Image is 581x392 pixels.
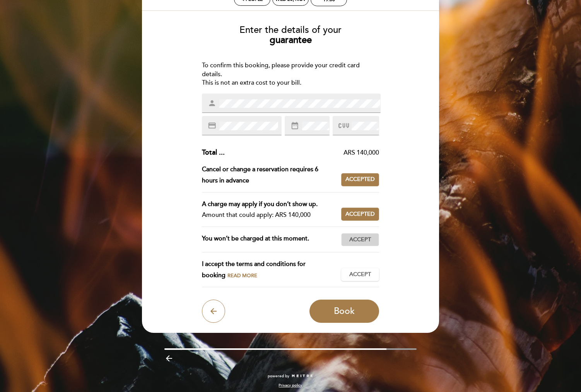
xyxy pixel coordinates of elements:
[268,373,289,379] span: powered by
[202,61,379,88] div: To confirm this booking, please provide your credit card details. This is not an extra cost to yo...
[268,373,313,379] a: powered by
[341,173,379,186] button: Accepted
[164,354,174,363] i: arrow_backward
[202,164,342,186] div: Cancel or change a reservation requires 6 hours in advance
[202,300,225,323] button: arrow_back
[291,374,313,378] img: MEITRE
[225,148,379,157] div: ARS 140,000
[208,121,216,130] i: credit_card
[202,259,342,281] div: I accept the terms and conditions for booking
[341,233,379,246] button: Accept
[349,271,371,279] span: Accept
[341,268,379,281] button: Accept
[227,273,257,279] span: Read more
[209,307,218,316] i: arrow_back
[349,236,371,244] span: Accept
[309,300,379,323] button: Book
[345,210,375,218] span: Accepted
[239,24,342,36] span: Enter the details of your
[341,208,379,221] button: Accepted
[270,34,312,46] b: guarantee
[202,199,335,210] div: A charge may apply if you don’t show up.
[208,99,216,107] i: person
[279,383,302,388] a: Privacy policy
[345,176,375,184] span: Accepted
[202,210,335,221] div: Amount that could apply: ARS 140,000
[202,148,225,157] span: Total ...
[290,121,299,130] i: date_range
[202,233,342,246] div: You won’t be charged at this moment.
[334,306,355,317] span: Book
